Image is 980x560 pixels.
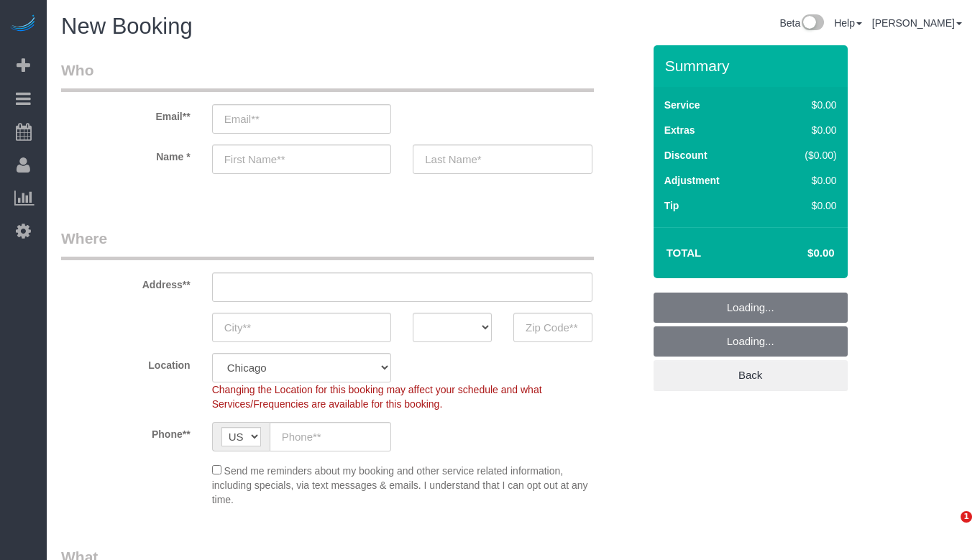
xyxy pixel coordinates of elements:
[775,148,837,162] div: ($0.00)
[50,144,201,164] label: Name *
[664,123,695,137] label: Extras
[9,14,37,35] img: Automaid Logo
[413,144,592,174] input: Last Name*
[212,384,542,410] span: Changing the Location for this booking may affect your schedule and what Services/Frequencies are...
[61,228,594,260] legend: Where
[664,148,707,162] label: Discount
[61,60,594,92] legend: Who
[775,98,837,112] div: $0.00
[775,123,837,137] div: $0.00
[664,198,679,213] label: Tip
[779,17,824,29] a: Beta
[667,247,702,259] strong: Total
[800,14,824,33] img: New interface
[513,313,592,342] input: Zip Code**
[664,98,700,112] label: Service
[664,173,720,188] label: Adjustment
[61,14,193,39] span: New Booking
[50,353,201,372] label: Location
[212,144,392,174] input: First Name**
[212,465,588,505] span: Send me reminders about my booking and other service related information, including specials, via...
[872,17,962,29] a: [PERSON_NAME]
[654,360,848,390] a: Back
[665,58,841,74] h3: Summary
[961,511,972,523] span: 1
[775,198,837,213] div: $0.00
[764,247,834,260] h4: $0.00
[775,173,837,188] div: $0.00
[834,17,862,29] a: Help
[931,511,966,546] iframe: Intercom live chat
